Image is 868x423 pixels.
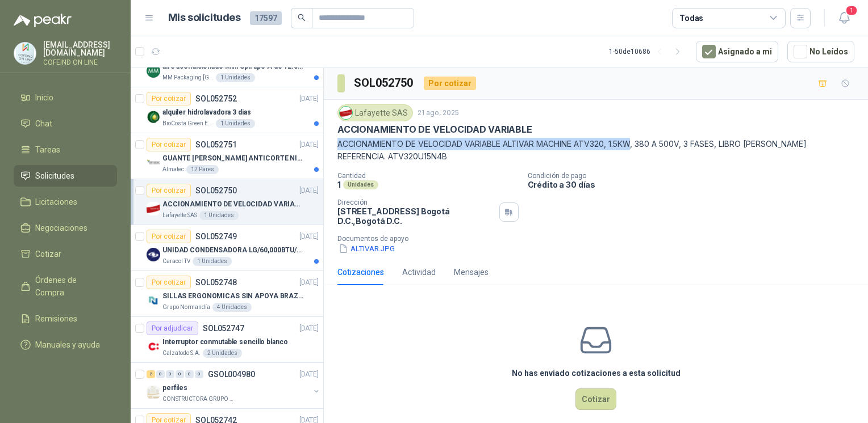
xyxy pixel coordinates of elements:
[147,322,198,335] div: Por adjudicar
[147,294,160,307] img: Company Logo
[131,133,323,179] a: Por cotizarSOL052751[DATE] Company LogoGUANTE [PERSON_NAME] ANTICORTE NIV 5 TALLA LAlmatec12 Pares
[845,5,858,16] span: 1
[216,73,255,82] div: 1 Unidades
[528,172,864,180] p: Condición de pago
[14,43,36,64] img: Company Logo
[35,117,52,130] span: Chat
[147,386,160,399] img: Company Logo
[337,172,519,180] p: Cantidad
[528,180,864,189] p: Crédito a 30 días
[162,119,214,128] p: BioCosta Green Energy S.A.S
[337,206,495,226] p: [STREET_ADDRESS] Bogotá D.C. , Bogotá D.C.
[575,388,616,410] button: Cotizar
[162,349,201,358] p: Calzatodo S.A.
[162,303,210,312] p: Grupo Normandía
[147,276,191,289] div: Por cotizar
[337,104,413,121] div: Lafayette SAS
[208,370,255,378] p: GSOL004980
[35,339,100,351] span: Manuales y ayuda
[512,367,681,379] h3: No has enviado cotizaciones a esta solicitud
[337,124,532,136] p: ACCIONAMIENTO DE VELOCIDAD VARIABLE
[162,291,304,302] p: SILLAS ERGONOMICAS SIN APOYA BRAZOS
[162,395,234,404] p: CONSTRUCTORA GRUPO FIP
[162,107,251,118] p: alquiler hidrolavadora 3 dias
[609,43,687,61] div: 1 - 50 de 10686
[131,317,323,363] a: Por adjudicarSOL052747[DATE] Company LogoInterruptor conmutable sencillo blancoCalzatodo S.A.2 Un...
[147,64,160,78] img: Company Logo
[147,367,321,404] a: 2 0 0 0 0 0 GSOL004980[DATE] Company LogoperfilesCONSTRUCTORA GRUPO FIP
[337,138,854,163] p: ACCIONAMIENTO DE VELOCIDAD VARIABLE ALTIVAR MACHINE ATV320, 1.5KW, 380 A 500V, 3 FASES, LIBRO [PE...
[834,8,854,28] button: 1
[35,274,106,299] span: Órdenes de Compra
[185,370,194,378] div: 0
[337,180,341,189] p: 1
[199,211,239,220] div: 1 Unidades
[14,113,117,134] a: Chat
[162,245,304,256] p: UNIDAD CONDENSADORA LG/60,000BTU/220V/R410A: I
[147,184,191,197] div: Por cotizar
[195,278,237,286] p: SOL052748
[14,191,117,213] a: Licitaciones
[162,153,304,164] p: GUANTE [PERSON_NAME] ANTICORTE NIV 5 TALLA L
[14,139,117,160] a: Tareas
[35,248,61,260] span: Cotizar
[166,370,174,378] div: 0
[696,41,778,62] button: Asignado a mi
[216,119,255,128] div: 1 Unidades
[147,110,160,124] img: Company Logo
[418,108,459,119] p: 21 ago, 2025
[14,269,117,303] a: Órdenes de Compra
[147,340,160,353] img: Company Logo
[147,202,160,215] img: Company Logo
[35,91,53,104] span: Inicio
[14,243,117,265] a: Cotizar
[299,323,319,334] p: [DATE]
[424,77,476,90] div: Por cotizar
[195,370,203,378] div: 0
[131,87,323,133] a: Por cotizarSOL052752[DATE] Company Logoalquiler hidrolavadora 3 diasBioCosta Green Energy S.A.S1 ...
[337,235,863,243] p: Documentos de apoyo
[162,211,197,220] p: Lafayette SAS
[14,165,117,187] a: Solicitudes
[162,257,190,266] p: Caracol TV
[162,383,187,394] p: perfiles
[299,369,319,380] p: [DATE]
[131,271,323,317] a: Por cotizarSOL052748[DATE] Company LogoSILLAS ERGONOMICAS SIN APOYA BRAZOSGrupo Normandía4 Unidades
[131,225,323,271] a: Por cotizarSOL052749[DATE] Company LogoUNIDAD CONDENSADORA LG/60,000BTU/220V/R410A: ICaracol TV1 ...
[156,370,165,378] div: 0
[131,179,323,225] a: Por cotizarSOL052750[DATE] Company LogoACCIONAMIENTO DE VELOCIDAD VARIABLELafayette SAS1 Unidades
[299,94,319,104] p: [DATE]
[147,138,191,151] div: Por cotizar
[186,165,219,174] div: 12 Pares
[454,266,489,278] div: Mensajes
[162,199,304,210] p: ACCIONAMIENTO DE VELOCIDAD VARIABLE
[162,165,184,174] p: Almatec
[354,74,415,92] h3: SOL052750
[14,217,117,239] a: Negociaciones
[35,170,74,182] span: Solicitudes
[147,92,191,105] div: Por cotizar
[250,11,282,25] span: 17597
[299,139,319,150] p: [DATE]
[203,349,242,358] div: 2 Unidades
[299,185,319,196] p: [DATE]
[168,10,241,26] h1: Mis solicitudes
[402,266,436,278] div: Actividad
[299,277,319,288] p: [DATE]
[43,41,117,57] p: [EMAIL_ADDRESS][DOMAIN_NAME]
[162,73,214,82] p: MM Packaging [GEOGRAPHIC_DATA]
[337,266,384,278] div: Cotizaciones
[147,156,160,170] img: Company Logo
[679,12,703,24] div: Todas
[299,231,319,242] p: [DATE]
[787,41,854,62] button: No Leídos
[162,337,287,348] p: Interruptor conmutable sencillo blanco
[193,257,232,266] div: 1 Unidades
[343,180,378,189] div: Unidades
[340,107,352,119] img: Company Logo
[147,248,160,261] img: Company Logo
[14,14,72,27] img: Logo peakr
[298,14,306,22] span: search
[195,232,237,240] p: SOL052749
[337,198,495,206] p: Dirección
